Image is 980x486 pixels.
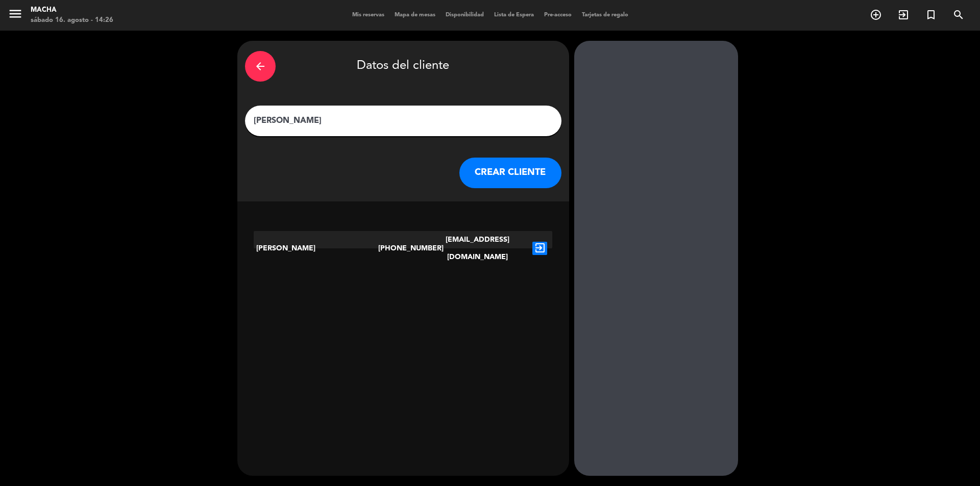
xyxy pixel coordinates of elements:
[489,12,539,18] span: Lista de Espera
[8,6,23,21] i: menu
[539,12,577,18] span: Pre-acceso
[347,12,389,18] span: Mis reservas
[389,12,440,18] span: Mapa de mesas
[440,12,489,18] span: Disponibilidad
[428,231,527,266] div: [EMAIL_ADDRESS][DOMAIN_NAME]
[925,9,937,21] i: turned_in_not
[952,9,965,21] i: search
[31,5,113,15] div: Macha
[254,231,378,266] div: [PERSON_NAME]
[254,60,266,72] i: arrow_back
[31,15,113,25] div: sábado 16. agosto - 14:26
[459,158,561,188] button: CREAR CLIENTE
[253,114,554,128] input: Escriba nombre, correo electrónico o número de teléfono...
[532,242,547,255] i: exit_to_app
[897,9,910,21] i: exit_to_app
[245,48,561,84] div: Datos del cliente
[8,6,23,25] button: menu
[378,231,428,266] div: [PHONE_NUMBER]
[870,9,882,21] i: add_circle_outline
[577,12,633,18] span: Tarjetas de regalo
